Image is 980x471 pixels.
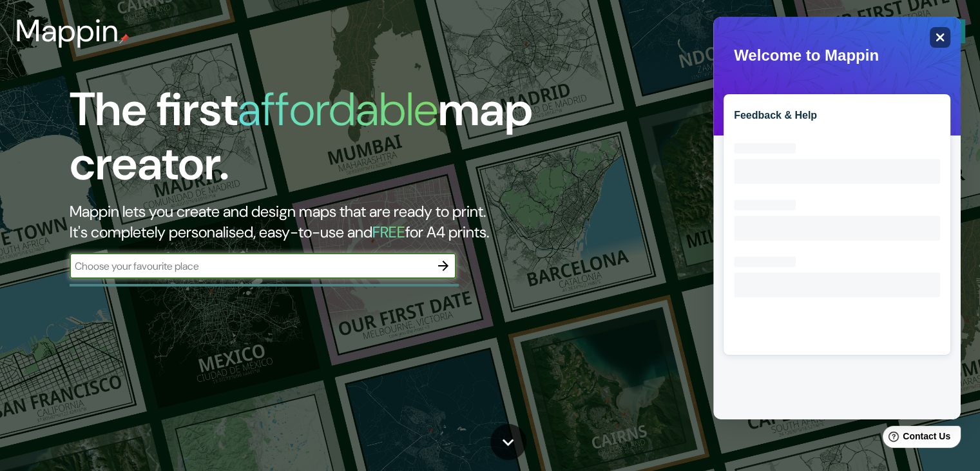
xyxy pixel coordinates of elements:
h2: Mappin lets you create and design maps that are ready to print. It's completely personalised, eas... [70,201,560,243]
h1: affordable [238,79,438,139]
h3: Mappin [15,13,119,49]
iframe: Help widget launcher [865,421,966,457]
img: mappin-pin [119,34,130,44]
iframe: Help widget [713,17,961,419]
h1: The first map creator. [70,83,560,201]
h5: FREE [372,222,405,242]
input: Choose your favourite place [70,259,430,274]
